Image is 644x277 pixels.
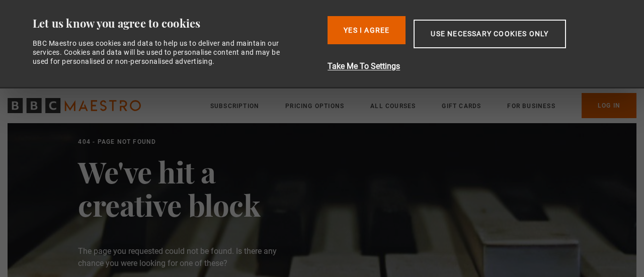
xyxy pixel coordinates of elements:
button: Use necessary cookies only [414,20,566,48]
p: The page you requested could not be found. Is there any chance you were looking for one of these? [78,245,297,269]
div: Let us know you agree to cookies [33,16,320,31]
h1: We've hit a creative block [78,155,297,221]
a: Log In [582,93,636,118]
a: Gift Cards [442,101,481,111]
a: All Courses [370,101,416,111]
button: Take Me To Settings [328,60,619,72]
button: Yes I Agree [328,16,406,44]
svg: BBC Maestro [8,98,141,113]
nav: Primary [210,93,636,118]
div: 404 - Page Not Found [78,137,297,147]
div: BBC Maestro uses cookies and data to help us to deliver and maintain our services. Cookies and da... [33,39,291,66]
a: Subscription [210,101,259,111]
a: Pricing Options [285,101,344,111]
a: For business [507,101,555,111]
